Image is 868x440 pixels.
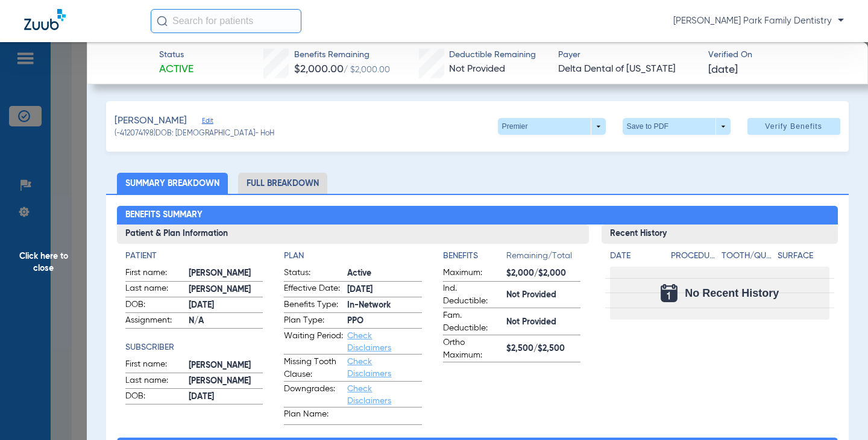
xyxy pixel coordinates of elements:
[125,358,184,373] span: First name:
[117,206,838,225] h2: Benefits Summary
[443,336,502,362] span: Ortho Maximum:
[284,383,343,407] span: Downgrades:
[558,62,698,77] span: Delta Dental of [US_STATE]
[685,287,779,299] span: No Recent History
[189,391,263,403] span: [DATE]
[117,173,228,194] li: Summary Breakdown
[443,309,502,335] span: Fam. Deductible:
[115,114,187,129] span: [PERSON_NAME]
[159,49,193,61] span: Status
[443,250,506,262] h4: Benefits
[722,250,773,262] h4: Tooth/Quad
[294,49,390,61] span: Benefits Remaining
[347,267,421,280] span: Active
[506,250,580,267] span: Remaining/Total
[284,267,343,281] span: Status:
[347,358,391,378] a: Check Disclaimers
[610,250,661,267] app-breakdown-title: Date
[294,64,344,75] span: $2,000.00
[284,408,343,424] span: Plan Name:
[506,289,580,302] span: Not Provided
[284,299,343,313] span: Benefits Type:
[284,282,343,297] span: Effective Date:
[125,390,184,404] span: DOB:
[558,49,698,61] span: Payer
[673,15,844,27] span: [PERSON_NAME] Park Family Dentistry
[125,299,184,313] span: DOB:
[189,359,263,372] span: [PERSON_NAME]
[189,267,263,280] span: [PERSON_NAME]
[125,267,184,281] span: First name:
[708,49,848,61] span: Verified On
[765,122,822,131] span: Verify Benefits
[498,118,606,135] button: Premier
[347,284,421,296] span: [DATE]
[449,64,505,74] span: Not Provided
[347,332,391,352] a: Check Disclaimers
[671,250,717,262] h4: Procedure
[778,250,829,267] app-breakdown-title: Surface
[117,225,589,244] h3: Patient & Plan Information
[347,299,421,312] span: In-Network
[449,49,536,61] span: Deductible Remaining
[125,374,184,389] span: Last name:
[344,66,390,74] span: / $2,000.00
[125,314,184,329] span: Assignment:
[443,250,506,267] app-breakdown-title: Benefits
[189,299,263,312] span: [DATE]
[671,250,717,267] app-breakdown-title: Procedure
[284,314,343,329] span: Plan Type:
[238,173,327,194] li: Full Breakdown
[202,117,213,128] span: Edit
[189,375,263,388] span: [PERSON_NAME]
[125,341,263,354] h4: Subscriber
[661,284,678,302] img: Calendar
[708,63,738,78] span: [DATE]
[125,250,263,262] h4: Patient
[284,330,343,354] span: Waiting Period:
[189,284,263,296] span: [PERSON_NAME]
[506,267,580,280] span: $2,000/$2,000
[284,250,421,262] h4: Plan
[159,62,193,77] span: Active
[347,385,391,405] a: Check Disclaimers
[722,250,773,267] app-breakdown-title: Tooth/Quad
[506,342,580,355] span: $2,500/$2,500
[443,267,502,281] span: Maximum:
[125,282,184,297] span: Last name:
[189,315,263,327] span: N/A
[443,282,502,308] span: Ind. Deductible:
[602,225,838,244] h3: Recent History
[115,129,274,140] span: (-412074198) DOB: [DEMOGRAPHIC_DATA] - HoH
[284,356,343,381] span: Missing Tooth Clause:
[157,16,168,26] img: Search Icon
[747,118,840,135] button: Verify Benefits
[506,316,580,329] span: Not Provided
[24,9,66,30] img: Zuub Logo
[623,118,731,135] button: Save to PDF
[151,9,301,33] input: Search for patients
[347,315,421,327] span: PPO
[610,250,661,262] h4: Date
[778,250,829,262] h4: Surface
